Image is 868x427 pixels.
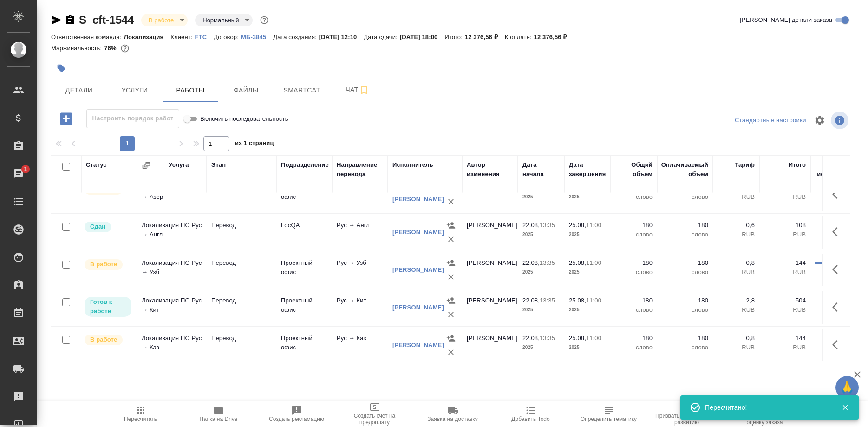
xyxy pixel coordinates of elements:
[90,222,105,231] p: Сдан
[392,266,444,273] a: [PERSON_NAME]
[214,33,241,40] p: Договор:
[444,331,458,345] button: Назначить
[53,109,79,128] button: Добавить работу
[195,33,214,40] p: FTC
[392,304,444,311] a: [PERSON_NAME]
[615,305,653,315] p: слово
[732,113,809,128] div: split button
[835,403,855,412] button: Закрыть
[827,258,849,281] button: Здесь прячутся важные кнопки
[90,260,117,269] p: В работе
[444,195,458,209] button: Удалить
[615,296,653,305] p: 180
[335,84,380,96] span: Чат
[662,305,708,315] p: слово
[462,254,518,286] td: [PERSON_NAME]
[462,178,518,211] td: [PERSON_NAME]
[332,178,388,211] td: Рус → Азер
[764,192,806,202] p: RUB
[51,45,104,52] p: Маржинальность:
[104,45,118,52] p: 76%
[839,378,855,397] span: 🙏
[569,297,586,304] p: 25.08,
[718,334,755,343] p: 0,8
[827,296,849,318] button: Здесь прячутся важные кнопки
[392,229,444,236] a: [PERSON_NAME]
[281,160,329,170] div: Подразделение
[276,216,332,249] td: LocQA
[280,85,324,96] span: Smartcat
[522,297,540,304] p: 22.08,
[258,14,270,26] button: Доп статусы указывают на важность/срочность заказа
[444,218,458,232] button: Назначить
[662,296,708,305] p: 180
[235,138,274,151] span: из 1 страниц
[18,164,33,174] span: 1
[705,403,828,412] div: Пересчитано!
[90,297,126,316] p: Готов к работе
[84,296,132,318] div: Исполнитель может приступить к работе
[718,221,755,230] p: 0,6
[84,334,132,346] div: Исполнитель выполняет работу
[662,221,708,230] p: 180
[789,160,806,170] div: Итого
[137,216,207,249] td: Локализация ПО Рус → Англ
[540,335,555,342] p: 13:35
[90,335,117,344] p: В работе
[137,178,207,211] td: Локализация ПО Рус → Азер
[195,33,214,40] a: FTC
[615,258,653,268] p: 180
[332,329,388,361] td: Рус → Каз
[522,343,560,352] p: 2025
[569,160,606,179] div: Дата завершения
[718,296,755,305] p: 2,8
[332,254,388,286] td: Рус → Узб
[764,258,806,268] p: 144
[764,268,806,277] p: RUB
[51,58,72,79] button: Добавить тэг
[569,335,586,342] p: 25.08,
[444,33,464,40] p: Итого:
[124,33,171,40] p: Локализация
[615,221,653,230] p: 180
[569,230,606,239] p: 2025
[522,335,540,342] p: 22.08,
[51,14,62,26] button: Скопировать ссылку для ЯМессенджера
[718,305,755,315] p: RUB
[462,329,518,361] td: [PERSON_NAME]
[119,42,131,54] button: 2521.20 RUB;
[170,33,195,40] p: Клиент:
[141,14,188,26] div: В работе
[65,14,76,26] button: Скопировать ссылку
[615,160,653,179] div: Общий объем
[586,335,601,342] p: 11:00
[195,14,253,26] div: В работе
[211,160,226,170] div: Этап
[662,343,708,352] p: слово
[522,230,560,239] p: 2025
[522,192,560,202] p: 2025
[169,160,189,170] div: Услуга
[241,33,273,40] a: МБ-3845
[662,192,708,202] p: слово
[364,33,399,40] p: Дата сдачи:
[809,109,831,131] span: Настроить таблицу
[505,33,534,40] p: К оплате:
[764,305,806,315] p: RUB
[586,222,601,229] p: 11:00
[815,160,857,188] div: Прогресс исполнителя в SC
[522,268,560,277] p: 2025
[569,259,586,266] p: 25.08,
[211,258,272,268] p: Перевод
[569,268,606,277] p: 2025
[615,230,653,239] p: слово
[273,33,319,40] p: Дата создания:
[332,216,388,249] td: Рус → Англ
[522,160,560,179] div: Дата начала
[662,230,708,239] p: слово
[718,343,755,352] p: RUB
[444,294,458,308] button: Назначить
[718,192,755,202] p: RUB
[276,329,332,361] td: Проектный офис
[615,268,653,277] p: слово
